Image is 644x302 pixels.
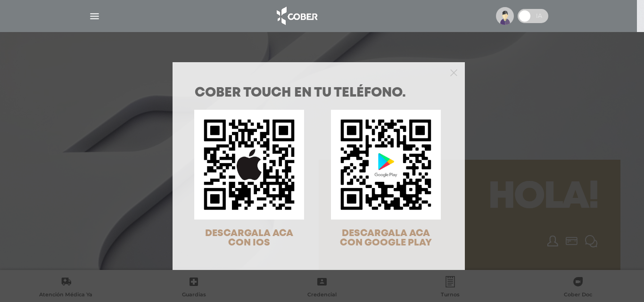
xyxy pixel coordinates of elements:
span: DESCARGALA ACA CON IOS [205,229,293,247]
button: Close [450,68,457,76]
img: qr-code [331,110,441,220]
span: DESCARGALA ACA CON GOOGLE PLAY [340,229,432,247]
h1: COBER TOUCH en tu teléfono. [195,87,443,100]
img: qr-code [194,110,304,220]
